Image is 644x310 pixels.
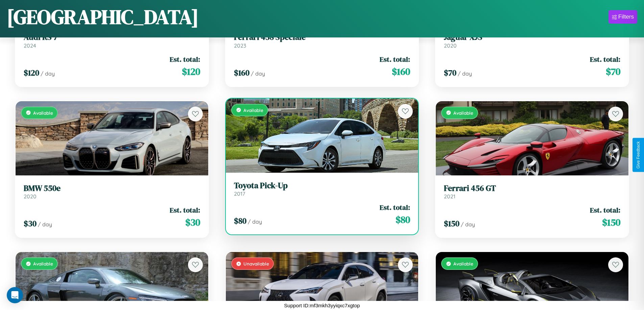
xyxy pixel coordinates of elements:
span: Est. total: [380,202,410,212]
span: 2017 [234,190,245,197]
span: $ 160 [392,65,410,78]
a: Toyota Pick-Up2017 [234,181,410,197]
span: Est. total: [590,205,620,215]
span: / day [41,70,55,77]
span: / day [248,218,262,225]
h3: Ferrari 458 Speciale [234,32,410,42]
h1: [GEOGRAPHIC_DATA] [7,3,199,31]
span: / day [461,221,475,228]
span: Available [453,110,473,116]
a: Jaguar XJS2020 [444,32,620,49]
h3: Jaguar XJS [444,32,620,42]
span: Available [33,110,53,116]
span: Unavailable [243,261,269,266]
div: Open Intercom Messenger [7,287,23,303]
div: Filters [618,13,634,20]
p: Support ID: mf3mkh3yyiqxc7xgtop [284,301,360,310]
span: $ 70 [606,65,620,78]
span: $ 80 [234,215,246,226]
span: $ 30 [24,218,37,229]
span: Est. total: [380,54,410,64]
span: $ 30 [185,216,200,229]
span: $ 120 [24,67,39,78]
span: $ 70 [444,67,456,78]
span: $ 80 [396,213,410,226]
span: 2021 [444,193,455,200]
span: / day [38,221,52,228]
span: Available [243,107,263,113]
span: / day [251,70,265,77]
span: $ 160 [234,67,249,78]
span: 2020 [24,193,37,200]
span: $ 150 [602,216,620,229]
span: $ 150 [444,218,459,229]
span: Est. total: [170,54,200,64]
button: Filters [609,10,637,24]
span: 2024 [24,42,36,49]
h3: Audi RS 7 [24,32,200,42]
a: BMW 550e2020 [24,184,200,200]
span: $ 120 [182,65,200,78]
span: Est. total: [590,54,620,64]
h3: BMW 550e [24,184,200,193]
span: Available [453,261,473,266]
a: Ferrari 458 Speciale2023 [234,32,410,49]
span: 2023 [234,42,246,49]
a: Audi RS 72024 [24,32,200,49]
h3: Ferrari 456 GT [444,184,620,193]
span: Available [33,261,53,266]
h3: Toyota Pick-Up [234,181,410,191]
a: Ferrari 456 GT2021 [444,184,620,200]
span: Est. total: [170,205,200,215]
div: Give Feedback [636,141,641,169]
span: / day [458,70,472,77]
span: 2020 [444,42,457,49]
